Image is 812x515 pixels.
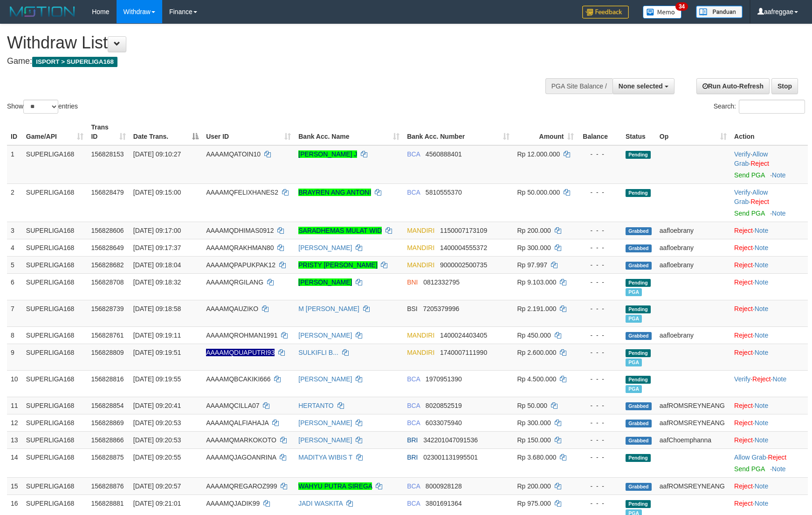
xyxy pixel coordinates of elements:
img: Feedback.jpg [582,6,629,19]
td: · · [730,370,808,397]
td: · [730,273,808,300]
img: panduan.png [696,6,743,18]
a: PRISTY [PERSON_NAME] [298,261,377,269]
td: · · [730,183,808,222]
a: [PERSON_NAME] J [298,150,357,158]
span: Marked by aafsoycanthlai [626,385,642,393]
th: Status [622,119,656,145]
td: · [730,344,808,370]
td: SUPERLIGA168 [22,344,88,370]
span: BCA [407,189,420,196]
div: - - - [581,188,618,197]
h1: Withdraw List [7,34,532,52]
div: - - - [581,278,618,287]
div: - - - [581,481,618,491]
span: 156828708 [91,278,124,286]
span: Rp 2.191.000 [517,305,556,312]
td: · [730,397,808,414]
td: 1 [7,145,22,184]
span: AAAAMQMARKOKOTO [206,436,276,444]
a: Reject [750,198,769,205]
td: SUPERLIGA168 [22,256,88,273]
span: AAAAMQJAGOANRINA [206,454,276,461]
a: Reject [734,419,753,427]
span: Copy 6033075940 to clipboard [426,419,462,427]
span: Copy 7205379996 to clipboard [423,305,459,312]
span: 156828761 [91,332,124,339]
td: SUPERLIGA168 [22,145,88,184]
span: BCA [407,419,420,427]
div: - - - [581,374,618,384]
h4: Game: [7,57,532,66]
div: - - - [581,348,618,357]
td: SUPERLIGA168 [22,477,88,495]
a: [PERSON_NAME] [298,244,352,251]
td: SUPERLIGA168 [22,448,88,477]
th: ID [7,119,22,145]
a: Reject [768,454,786,461]
td: aafROMSREYNEANG [656,414,730,431]
td: SUPERLIGA168 [22,431,88,448]
span: BCA [407,402,420,409]
a: Note [755,349,769,356]
div: - - - [581,331,618,340]
a: Note [773,375,787,383]
td: · [730,300,808,326]
td: · [730,239,808,256]
span: AAAAMQFELIXHANES2 [206,189,278,196]
span: AAAAMQREGAROZ999 [206,482,277,490]
a: Note [755,482,769,490]
span: 156828809 [91,349,124,356]
label: Search: [714,100,805,114]
span: ISPORT > SUPERLIGA168 [32,57,117,67]
td: 8 [7,326,22,344]
img: Button%20Memo.svg [643,6,682,19]
span: · [734,150,768,167]
span: BRI [407,436,418,444]
th: Balance [578,119,622,145]
span: 156828816 [91,375,124,383]
span: Rp 200.000 [517,227,551,234]
td: 4 [7,239,22,256]
span: Copy 1150007173109 to clipboard [440,227,487,234]
td: SUPERLIGA168 [22,183,88,222]
span: [DATE] 09:19:55 [133,375,181,383]
span: [DATE] 09:15:00 [133,189,181,196]
a: HERTANTO [298,402,333,409]
td: 14 [7,448,22,477]
td: 6 [7,273,22,300]
a: Verify [734,189,750,196]
a: Allow Grab [734,150,768,167]
a: Note [755,436,769,444]
a: Reject [752,375,771,383]
span: Rp 300.000 [517,244,551,251]
div: - - - [581,149,618,159]
a: Note [755,419,769,427]
td: aafROMSREYNEANG [656,477,730,495]
a: Note [772,171,786,179]
span: 156828479 [91,189,124,196]
td: aafloebrany [656,326,730,344]
div: - - - [581,435,618,445]
span: MANDIRI [407,349,434,356]
span: Copy 1740007111990 to clipboard [440,349,487,356]
a: Reject [734,305,753,312]
td: 7 [7,300,22,326]
a: BRAYREN ANG ANTONI [298,189,371,196]
button: None selected [612,78,674,94]
th: Action [730,119,808,145]
th: Trans ID: activate to sort column ascending [87,119,129,145]
span: Pending [626,454,651,462]
td: 15 [7,477,22,495]
th: Op: activate to sort column ascending [656,119,730,145]
span: Rp 50.000.000 [517,189,560,196]
span: Pending [626,279,651,287]
a: WAHYU PUTRA SIREGA [298,482,372,490]
a: JADI WASKITA [298,500,343,507]
span: Pending [626,189,651,197]
span: 156828153 [91,150,124,158]
td: 13 [7,431,22,448]
td: aafROMSREYNEANG [656,397,730,414]
a: [PERSON_NAME] [298,332,352,339]
th: Date Trans.: activate to sort column descending [130,119,202,145]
